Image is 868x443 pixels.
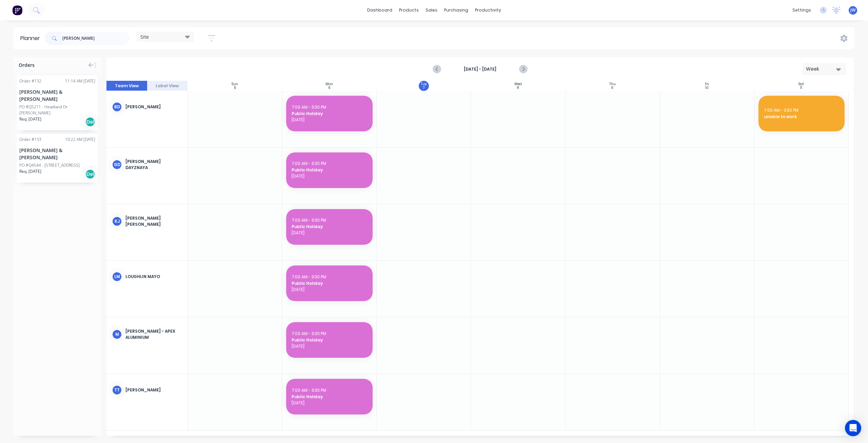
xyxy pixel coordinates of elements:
[292,287,367,293] span: [DATE]
[292,217,326,223] span: 7:00 AM - 3:30 PM
[19,88,95,103] div: [PERSON_NAME] & [PERSON_NAME]
[125,274,182,280] div: Loughlin Mayo
[292,104,326,110] span: 7:00 AM - 3:30 PM
[441,5,472,15] div: purchasing
[125,215,182,227] div: [PERSON_NAME] [PERSON_NAME]
[292,167,367,173] span: Public Holiday
[112,216,122,226] div: KJ
[292,387,326,393] span: 7:00 AM - 3:30 PM
[19,136,41,143] div: Order # 133
[292,394,367,400] span: Public Holiday
[292,337,367,343] span: Public Holiday
[789,5,814,15] div: settings
[292,343,367,349] span: [DATE]
[112,385,122,395] div: TT
[472,5,505,15] div: productivity
[422,5,441,15] div: sales
[19,147,95,161] div: [PERSON_NAME] & [PERSON_NAME]
[112,329,122,339] div: M
[292,173,367,179] span: [DATE]
[292,400,367,406] span: [DATE]
[705,82,709,86] div: Fri
[798,82,804,86] div: Sat
[140,33,149,40] span: Site
[85,169,95,179] div: Del
[802,63,846,75] button: Week
[292,274,326,280] span: 7:00 AM - 3:30 PM
[764,107,798,113] span: 7:00 AM - 3:30 PM
[292,331,326,336] span: 7:00 AM - 3:30 PM
[850,7,855,13] span: JW
[328,86,331,90] div: 6
[325,82,333,86] div: Mon
[147,81,188,91] button: Label View
[125,387,182,393] div: [PERSON_NAME]
[396,5,422,15] div: products
[292,161,326,166] span: 7:00 AM - 3:30 PM
[112,160,122,170] div: GD
[112,102,122,112] div: BD
[611,86,613,90] div: 9
[232,82,238,86] div: Sun
[20,34,43,42] div: Planner
[19,78,41,84] div: Order # 132
[12,5,22,15] img: Factory
[19,104,95,116] div: PO #Q5211 - Headland Dr [PERSON_NAME]
[65,78,95,84] div: 11:14 AM [DATE]
[423,86,425,90] div: 7
[19,116,41,122] span: Req. [DATE]
[112,272,122,282] div: LM
[514,82,522,86] div: Wed
[19,168,41,174] span: Req. [DATE]
[292,117,367,123] span: [DATE]
[705,86,709,90] div: 10
[234,86,236,90] div: 5
[292,230,367,236] span: [DATE]
[609,82,616,86] div: Thu
[62,32,130,45] input: Search for orders...
[292,280,367,287] span: Public Holiday
[292,224,367,230] span: Public Holiday
[106,81,147,91] button: Team View
[125,328,182,340] div: [PERSON_NAME] - Apex Aluminium
[800,86,802,90] div: 11
[125,159,182,171] div: [PERSON_NAME] Dayznaya
[125,104,182,110] div: [PERSON_NAME]
[364,5,396,15] a: dashboard
[85,117,95,127] div: Del
[806,66,837,73] div: Week
[446,66,514,72] strong: [DATE] - [DATE]
[421,82,427,86] div: Tue
[845,420,861,436] div: Open Intercom Messenger
[65,136,95,143] div: 10:22 AM [DATE]
[292,111,367,117] span: Public Holiday
[517,86,519,90] div: 8
[764,114,839,120] span: unable to work
[19,61,35,69] span: Orders
[19,162,80,168] div: PO #Q4544 - [STREET_ADDRESS]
